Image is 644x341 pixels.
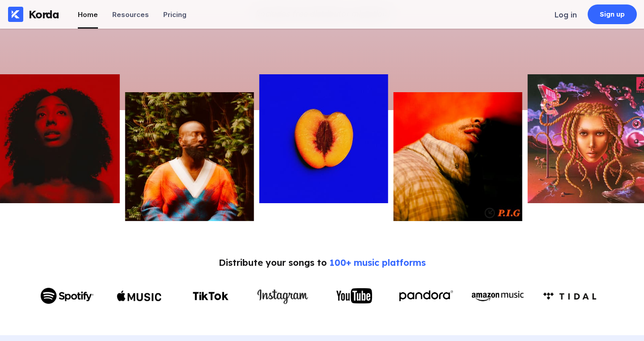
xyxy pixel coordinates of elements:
div: Sign up [600,10,625,19]
img: Pandora [399,290,453,301]
a: Sign up [588,4,637,24]
img: Spotify [40,288,94,304]
div: Home [78,10,98,19]
img: Picture of the author [125,92,254,221]
div: Resources [112,10,149,19]
span: 100+ music platforms [330,257,426,268]
img: Amazon [471,289,525,303]
img: TikTok [193,292,229,300]
div: Korda [29,8,59,21]
img: Picture of the author [394,92,522,221]
div: Log in [555,10,577,19]
img: Instagram [256,286,309,306]
div: Pricing [163,10,186,19]
div: Distribute your songs to [219,257,426,268]
img: Amazon [543,292,597,300]
img: Apple Music [117,283,161,308]
img: YouTube [336,288,372,303]
img: Picture of the author [259,74,388,203]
